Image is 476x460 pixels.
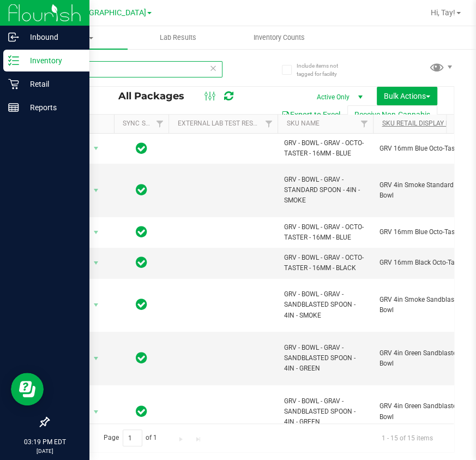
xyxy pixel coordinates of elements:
[5,447,85,455] p: [DATE]
[89,255,103,271] span: select
[89,183,103,198] span: select
[284,138,366,159] span: GRV - BOWL - GRAV - OCTO-TASTER - 16MM - BLUE
[286,120,319,127] a: SKU Name
[297,62,351,78] span: Include items not tagged for facility
[384,92,430,100] span: Bulk Actions
[150,115,168,133] a: Filter
[123,120,165,127] a: Sync Status
[284,289,366,321] span: GRV - BOWL - GRAV - SANDBLASTED SPOON - 4IN - SMOKE
[431,8,455,17] span: Hi, Tay!
[136,224,147,240] span: In Sync
[8,32,19,43] inline-svg: Inbound
[89,225,103,240] span: select
[118,90,195,102] span: All Packages
[355,115,373,133] a: Filter
[123,429,142,446] input: 1
[284,396,366,428] span: GRV - BOWL - GRAV - SANDBLASTED SPOON - 4IN - GREEN
[89,297,103,313] span: select
[19,101,85,114] p: Reports
[136,404,147,419] span: In Sync
[260,115,278,133] a: Filter
[382,120,463,127] a: Sku Retail Display Name
[284,222,366,243] span: GRV - BOWL - GRAV - OCTO-TASTER - 16MM - BLUE
[274,105,347,124] button: Export to Excel
[94,429,166,446] span: Page of 1
[377,87,437,105] button: Bulk Actions
[209,61,217,75] span: Clear
[128,26,229,49] a: Lab Results
[19,31,85,44] p: Inbound
[136,350,147,366] span: In Sync
[8,79,19,89] inline-svg: Retail
[177,120,263,127] a: External Lab Test Result
[136,141,147,156] span: In Sync
[8,102,19,113] inline-svg: Reports
[284,343,366,374] span: GRV - BOWL - GRAV - SANDBLASTED SPOON - 4IN - GREEN
[89,404,103,420] span: select
[145,33,211,43] span: Lab Results
[136,182,147,198] span: In Sync
[228,26,330,49] a: Inventory Counts
[284,253,366,273] span: GRV - BOWL - GRAV - OCTO-TASTER - 16MM - BLACK
[71,8,146,17] span: [GEOGRAPHIC_DATA]
[136,297,147,312] span: In Sync
[19,54,85,67] p: Inventory
[373,429,442,446] span: 1 - 15 of 15 items
[19,77,85,91] p: Retail
[239,33,320,43] span: Inventory Counts
[347,105,437,124] button: Receive Non-Cannabis
[284,175,366,206] span: GRV - BOWL - GRAV - STANDARD SPOON - 4IN - SMOKE
[8,55,19,66] inline-svg: Inventory
[11,373,44,405] iframe: Resource center
[89,141,103,156] span: select
[48,61,222,77] input: Search Package ID, Item Name, SKU, Lot or Part Number...
[5,437,85,447] p: 03:19 PM EDT
[136,255,147,270] span: In Sync
[89,351,103,366] span: select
